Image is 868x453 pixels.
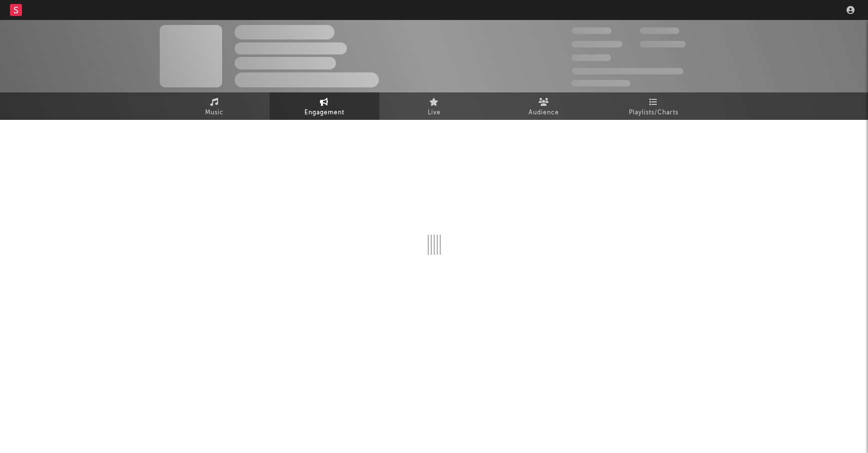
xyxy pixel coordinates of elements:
a: Audience [489,92,599,120]
span: Audience [529,107,559,119]
span: Music [205,107,224,119]
a: Music [160,92,270,120]
span: Playlists/Charts [629,107,678,119]
span: 100,000 [572,54,611,61]
span: 1,000,000 [640,41,686,47]
span: 50,000,000 Monthly Listeners [572,68,683,74]
a: Playlists/Charts [599,92,709,120]
a: Live [379,92,489,120]
span: 100,000 [640,27,679,34]
span: Live [428,107,441,119]
span: Jump Score: 85.0 [572,80,630,86]
span: 300,000 [572,27,611,34]
a: Engagement [270,92,379,120]
span: Engagement [304,107,344,119]
span: 50,000,000 [572,41,622,47]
